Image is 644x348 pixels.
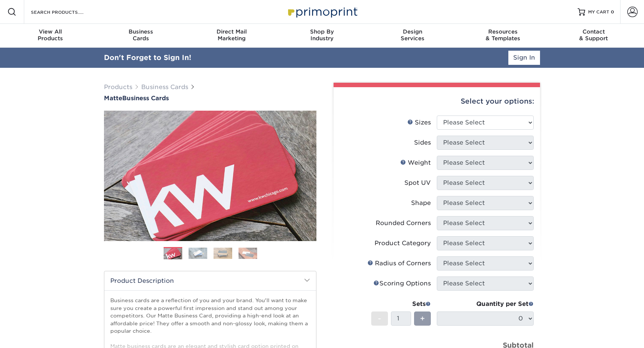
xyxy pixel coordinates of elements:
div: Sizes [407,118,431,127]
div: Sides [414,138,431,147]
div: Don't Forget to Sign In! [104,53,191,63]
img: Business Cards 01 [164,244,182,263]
a: Sign In [508,51,540,65]
img: Business Cards 02 [189,247,207,259]
div: Select your options: [340,87,534,116]
div: Quantity per Set [437,300,534,309]
span: Resources [458,28,548,35]
a: Products [104,83,132,91]
a: Contact& Support [548,24,639,48]
div: Sets [371,300,431,309]
a: MatteBusiness Cards [104,95,316,102]
span: Direct Mail [186,28,277,35]
img: Business Cards 03 [214,247,232,259]
a: DesignServices [367,24,458,48]
a: Shop ByIndustry [277,24,367,48]
img: Primoprint [285,4,359,20]
div: Products [5,28,96,42]
img: Matte 01 [104,70,316,282]
span: + [420,313,425,324]
span: Design [367,28,458,35]
span: Contact [548,28,639,35]
img: Business Cards 04 [239,247,257,259]
a: Direct MailMarketing [186,24,277,48]
div: Rounded Corners [376,219,431,228]
a: View AllProducts [5,24,96,48]
div: Radius of Corners [367,259,431,268]
span: Matte [104,95,122,102]
span: Business [96,28,186,35]
input: SEARCH PRODUCTS..... [30,7,103,16]
div: Industry [277,28,367,42]
a: Resources& Templates [458,24,548,48]
span: View All [5,28,96,35]
div: Marketing [186,28,277,42]
span: 0 [611,9,614,15]
span: - [378,313,381,324]
div: Weight [400,158,431,167]
div: Cards [96,28,186,42]
a: BusinessCards [96,24,186,48]
div: Product Category [375,239,431,248]
span: MY CART [588,9,609,15]
div: Services [367,28,458,42]
h2: Product Description [104,271,316,290]
div: & Templates [458,28,548,42]
div: Spot UV [404,178,431,187]
span: Shop By [277,28,367,35]
h1: Business Cards [104,95,316,102]
div: Scoring Options [373,279,431,288]
div: Shape [411,199,431,208]
a: Business Cards [141,83,188,91]
div: & Support [548,28,639,42]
